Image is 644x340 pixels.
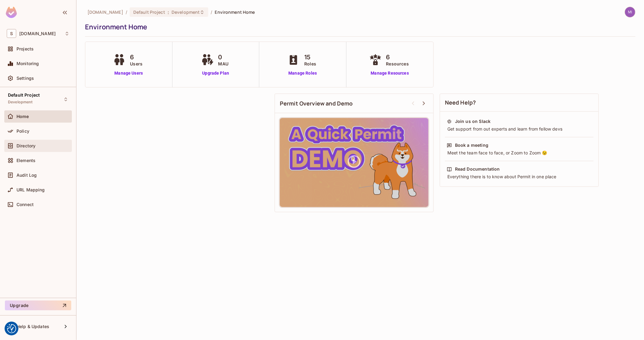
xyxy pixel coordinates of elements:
[280,100,353,107] span: Permit Overview and Demo
[130,53,142,62] span: 6
[19,31,56,36] span: Workspace: sea.live
[6,7,17,18] img: SReyMgAAAABJRU5ErkJggg==
[304,53,316,62] span: 15
[447,174,592,180] div: Everything there is to know about Permit in one place
[200,70,231,76] a: Upgrade Plan
[133,9,165,15] span: Default Project
[17,158,35,163] span: Elements
[17,143,35,148] span: Directory
[455,142,488,148] div: Book a meeting
[447,150,592,156] div: Meet the team face to face, or Zoom to Zoom 😉
[218,61,228,67] span: MAU
[386,53,409,62] span: 6
[17,76,34,81] span: Settings
[126,9,127,15] li: /
[7,324,16,333] img: Revisit consent button
[5,301,71,310] button: Upgrade
[7,29,16,38] span: S
[7,324,16,333] button: Consent Preferences
[455,166,500,172] div: Read Documentation
[368,70,412,76] a: Manage Resources
[8,100,33,105] span: Development
[455,118,490,124] div: Join us on Slack
[172,9,200,15] span: Development
[17,61,39,66] span: Monitoring
[17,202,34,207] span: Connect
[17,324,49,329] span: Help & Updates
[17,187,45,192] span: URL Mapping
[17,129,29,134] span: Policy
[112,70,146,76] a: Manage Users
[445,99,476,106] span: Need Help?
[218,53,228,62] span: 0
[8,93,40,98] span: Default Project
[447,126,592,132] div: Get support from out experts and learn from fellow devs
[17,173,37,178] span: Audit Log
[167,10,169,15] span: :
[211,9,212,15] li: /
[87,9,123,15] span: the active workspace
[286,70,319,76] a: Manage Roles
[17,46,34,51] span: Projects
[625,7,635,17] img: michal.wojcik@testshipping.com
[85,22,632,31] div: Environment Home
[215,9,255,15] span: Environment Home
[130,61,142,67] span: Users
[304,61,316,67] span: Roles
[386,61,409,67] span: Resources
[17,114,29,119] span: Home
